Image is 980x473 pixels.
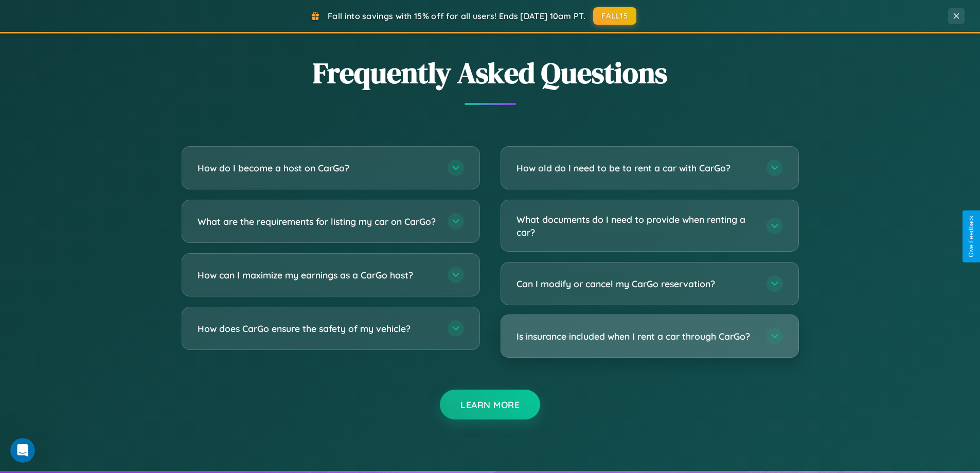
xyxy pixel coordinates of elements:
[198,215,437,228] h3: What are the requirements for listing my car on CarGo?
[516,213,756,238] h3: What documents do I need to provide when renting a car?
[968,216,975,257] div: Give Feedback
[10,438,35,463] iframe: Intercom live chat
[516,162,756,174] h3: How old do I need to be to rent a car with CarGo?
[198,322,437,335] h3: How does CarGo ensure the safety of my vehicle?
[198,269,437,282] h3: How can I maximize my earnings as a CarGo host?
[516,277,756,290] h3: Can I modify or cancel my CarGo reservation?
[593,7,636,25] button: FALL15
[198,162,437,174] h3: How do I become a host on CarGo?
[440,390,540,419] button: Learn More
[328,11,585,21] span: Fall into savings with 15% off for all users! Ends [DATE] 10am PT.
[516,330,756,343] h3: Is insurance included when I rent a car through CarGo?
[182,53,799,93] h2: Frequently Asked Questions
